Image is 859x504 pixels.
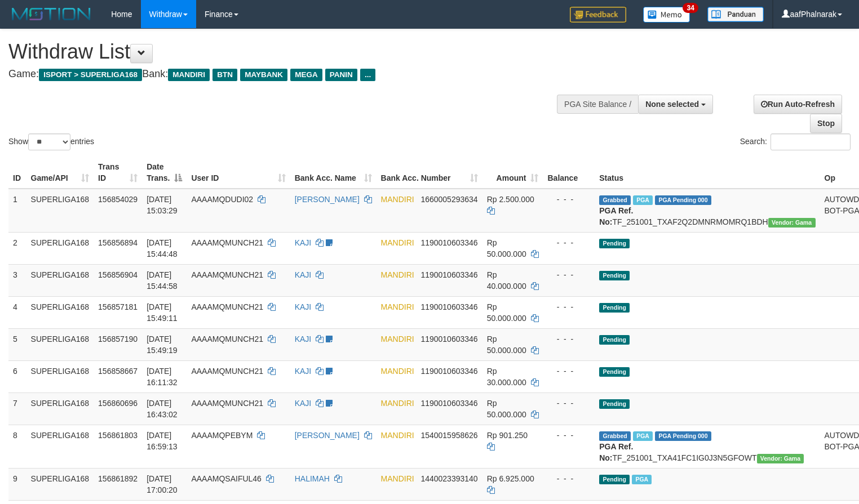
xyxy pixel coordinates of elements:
span: Copy 1660005293634 to clipboard [420,195,477,204]
span: None selected [645,100,699,109]
td: SUPERLIGA168 [26,264,94,296]
td: TF_251001_TXA41FC1IG0J3N5GFOWT [595,425,820,468]
td: SUPERLIGA168 [26,425,94,468]
span: MANDIRI [381,302,414,311]
label: Show entries [8,133,94,150]
span: Copy 1190010603346 to clipboard [420,238,477,247]
span: [DATE] 15:49:19 [147,334,178,355]
th: ID [8,157,26,189]
span: Pending [599,303,630,313]
span: AAAAMQMUNCH21 [191,302,263,311]
a: KAJI [295,238,312,247]
td: SUPERLIGA168 [26,189,94,233]
th: Game/API: activate to sort column ascending [26,157,94,189]
td: 1 [8,189,26,233]
span: Rp 901.250 [487,431,528,440]
span: 156861892 [98,474,138,483]
td: SUPERLIGA168 [26,328,94,360]
span: AAAAMQMUNCH21 [191,399,263,408]
span: MANDIRI [168,69,210,81]
span: Pending [599,475,630,484]
span: [DATE] 15:03:29 [147,195,178,215]
span: BTN [212,69,237,81]
td: SUPERLIGA168 [26,468,94,500]
span: Rp 50.000.000 [487,399,526,419]
a: Stop [810,114,842,133]
span: [DATE] 16:59:13 [147,431,178,451]
span: 156858667 [98,367,138,376]
span: AAAAMQMUNCH21 [191,334,263,344]
b: PGA Ref. No: [599,206,633,226]
span: PGA Pending [655,431,711,441]
span: PANIN [325,69,357,81]
div: - - - [547,398,590,409]
td: 2 [8,232,26,264]
button: None selected [638,95,713,114]
th: User ID: activate to sort column ascending [187,157,290,189]
span: MANDIRI [381,270,414,279]
span: Rp 2.500.000 [487,195,534,204]
span: [DATE] 15:44:58 [147,270,178,291]
div: - - - [547,269,590,280]
th: Trans ID: activate to sort column ascending [94,157,142,189]
span: [DATE] 15:44:48 [147,238,178,258]
a: KAJI [295,367,312,376]
span: Copy 1190010603346 to clipboard [420,367,477,376]
span: [DATE] 17:00:20 [147,474,178,494]
span: 156857181 [98,302,138,311]
span: Copy 1190010603346 to clipboard [420,334,477,344]
td: SUPERLIGA168 [26,232,94,264]
span: Pending [599,239,630,248]
div: - - - [547,237,590,248]
span: ISPORT > SUPERLIGA168 [39,69,142,81]
select: Showentries [28,133,70,150]
span: Pending [599,367,630,377]
span: AAAAMQMUNCH21 [191,367,263,376]
th: Bank Acc. Number: activate to sort column ascending [377,157,482,189]
td: 9 [8,468,26,500]
span: MANDIRI [381,431,414,440]
span: AAAAMQPEBYM [191,431,253,440]
td: 7 [8,393,26,425]
span: 156856904 [98,270,138,279]
span: Copy 1440023393140 to clipboard [420,474,477,483]
span: Vendor URL: https://trx31.1velocity.biz [757,454,804,463]
a: KAJI [295,334,312,344]
span: Copy 1190010603346 to clipboard [420,270,477,279]
span: MEGA [290,69,322,81]
td: SUPERLIGA168 [26,393,94,425]
a: KAJI [295,399,312,408]
span: AAAAMQMUNCH21 [191,270,263,279]
td: 8 [8,425,26,468]
span: Pending [599,335,630,345]
span: 156857190 [98,334,138,344]
img: MOTION_logo.png [8,6,94,23]
td: 5 [8,328,26,360]
span: AAAAMQDUDI02 [191,195,253,204]
span: MANDIRI [381,334,414,344]
span: MANDIRI [381,238,414,247]
td: 3 [8,264,26,296]
a: [PERSON_NAME] [295,195,360,204]
a: KAJI [295,302,312,311]
span: Pending [599,271,630,280]
input: Search: [771,133,851,150]
div: - - - [547,301,590,313]
label: Search: [740,133,851,150]
span: MANDIRI [381,474,414,483]
span: Copy 1540015958626 to clipboard [420,431,477,440]
div: - - - [547,430,590,441]
span: AAAAMQSAIFUL46 [191,474,262,483]
th: Amount: activate to sort column ascending [482,157,543,189]
img: Feedback.jpg [570,7,626,23]
span: Grabbed [599,195,631,205]
span: 156856894 [98,238,138,247]
td: 6 [8,360,26,393]
td: SUPERLIGA168 [26,296,94,328]
span: [DATE] 15:49:11 [147,302,178,323]
span: Marked by aafchhiseyha [632,475,652,484]
a: KAJI [295,270,312,279]
span: Rp 6.925.000 [487,474,534,483]
span: AAAAMQMUNCH21 [191,238,263,247]
span: PGA Pending [655,195,711,205]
